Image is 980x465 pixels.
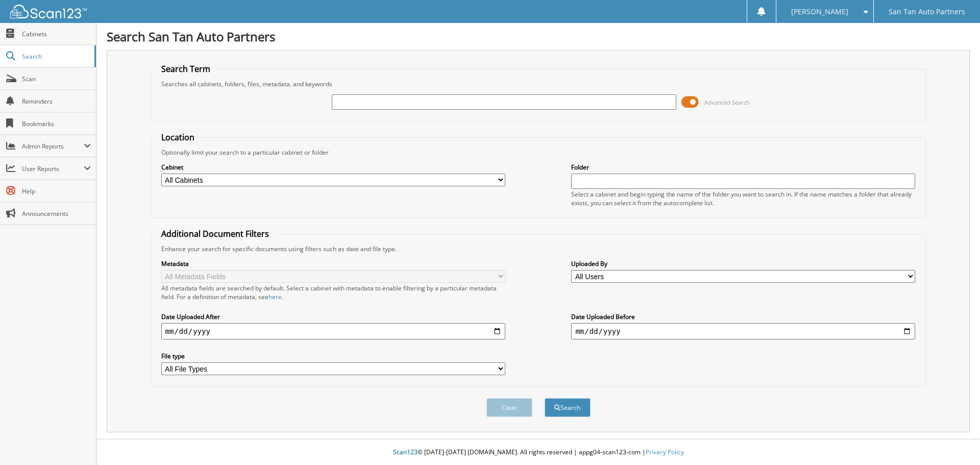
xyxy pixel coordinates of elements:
[156,148,921,157] div: Optionally limit your search to a particular cabinet or folder
[156,63,215,75] legend: Search Term
[107,28,970,45] h1: Search San Tan Auto Partners
[571,259,915,268] label: Uploaded By
[161,163,505,172] label: Cabinet
[161,323,505,339] input: start
[96,440,980,465] div: © [DATE]-[DATE] [DOMAIN_NAME]. All rights reserved | appg04-scan123-com |
[161,352,505,360] label: File type
[545,398,591,417] button: Search
[156,244,921,253] div: Enhance your search for specific documents using filters such as date and file type.
[22,209,91,218] span: Announcements
[10,5,87,18] img: scan123-logo-white.svg
[889,9,965,15] span: San Tan Auto Partners
[156,132,200,143] legend: Location
[571,312,915,321] label: Date Uploaded Before
[393,448,418,456] span: Scan123
[571,163,915,172] label: Folder
[791,9,848,15] span: [PERSON_NAME]
[161,259,505,268] label: Metadata
[22,142,84,151] span: Admin Reports
[22,97,91,106] span: Reminders
[704,99,750,106] span: Advanced Search
[646,448,684,456] a: Privacy Policy
[486,398,532,417] button: Clear
[22,75,91,83] span: Scan
[268,292,282,301] a: here
[22,52,89,61] span: Search
[22,119,91,128] span: Bookmarks
[156,228,274,239] legend: Additional Document Filters
[571,190,915,207] div: Select a cabinet and begin typing the name of the folder you want to search in. If the name match...
[161,312,505,321] label: Date Uploaded After
[161,284,505,301] div: All metadata fields are searched by default. Select a cabinet with metadata to enable filtering b...
[571,323,915,339] input: end
[22,30,91,38] span: Cabinets
[156,80,921,88] div: Searches all cabinets, folders, files, metadata, and keywords
[22,164,84,173] span: User Reports
[22,187,91,195] span: Help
